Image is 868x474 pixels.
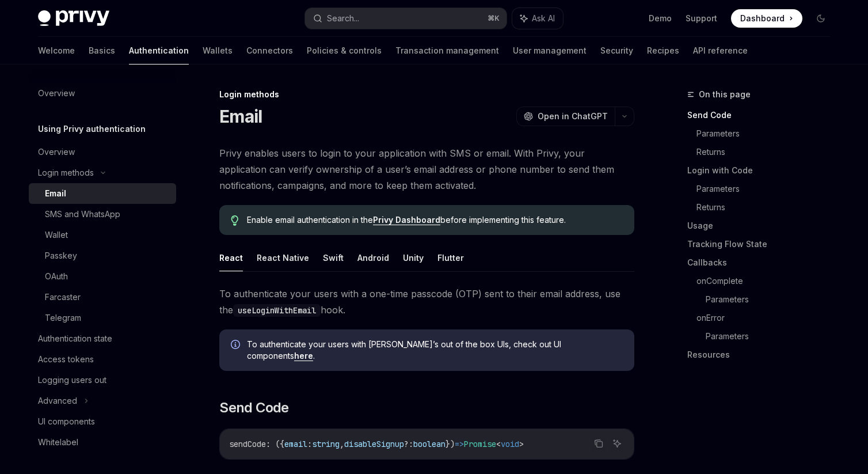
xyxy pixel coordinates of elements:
button: React Native [257,244,309,271]
a: SMS and WhatsApp [29,204,176,225]
div: Email [45,187,66,200]
button: Toggle dark mode [812,9,830,28]
a: Policies & controls [307,37,382,65]
div: Whitelabel [38,435,78,449]
div: Farcaster [45,290,81,304]
code: useLoginWithEmail [233,304,321,317]
span: string [312,439,340,449]
div: UI components [38,415,95,429]
span: sendCode [229,439,266,449]
span: To authenticate your users with [PERSON_NAME]’s out of the box UIs, check out UI components . [247,339,623,362]
span: Enable email authentication in the before implementing this feature. [247,214,623,226]
a: Tracking Flow State [687,235,839,253]
span: : ({ [266,439,284,449]
div: Overview [38,145,75,159]
div: Login methods [38,166,94,180]
a: Email [29,183,176,204]
button: Android [357,244,389,271]
a: API reference [693,37,748,65]
div: Advanced [38,394,77,408]
a: Basics [89,37,115,65]
a: Authentication [129,37,189,65]
span: void [501,439,519,449]
a: Welcome [38,37,75,65]
h5: Using Privy authentication [38,122,146,136]
a: Parameters [696,180,839,198]
a: Connectors [246,37,293,65]
div: Authentication state [38,332,112,346]
span: email [284,439,307,449]
a: Demo [649,13,672,24]
span: => [455,439,464,449]
button: Swift [323,244,344,271]
button: Copy the contents from the code block [591,436,606,451]
a: Parameters [706,290,839,309]
a: Usage [687,217,839,235]
a: Send Code [687,106,839,124]
div: Wallet [45,228,68,242]
img: dark logo [38,10,109,26]
button: Ask AI [610,436,625,451]
button: Flutter [437,244,464,271]
a: User management [513,37,587,65]
svg: Info [231,340,242,351]
a: onError [696,309,839,327]
div: Login methods [219,89,634,100]
a: Parameters [696,124,839,143]
a: OAuth [29,266,176,287]
span: Send Code [219,399,289,417]
a: Parameters [706,327,839,346]
div: Search... [327,12,359,25]
a: Privy Dashboard [373,215,440,225]
a: onComplete [696,272,839,290]
span: Open in ChatGPT [538,111,608,122]
span: On this page [699,88,751,101]
div: Overview [38,86,75,100]
div: Telegram [45,311,81,325]
div: Passkey [45,249,77,263]
a: Returns [696,143,839,161]
span: : [307,439,312,449]
a: Dashboard [731,9,802,28]
a: Telegram [29,308,176,328]
a: Security [600,37,633,65]
div: Logging users out [38,373,106,387]
button: Open in ChatGPT [516,107,615,126]
a: Wallets [203,37,233,65]
a: here [294,351,313,361]
button: Search...⌘K [305,8,507,29]
span: < [496,439,501,449]
div: SMS and WhatsApp [45,207,120,221]
button: Ask AI [512,8,563,29]
h1: Email [219,106,262,127]
a: Wallet [29,225,176,245]
span: boolean [413,439,446,449]
a: Login with Code [687,161,839,180]
span: ⌘ K [488,14,500,23]
span: Ask AI [532,13,555,24]
svg: Tip [231,215,239,226]
span: Privy enables users to login to your application with SMS or email. With Privy, your application ... [219,145,634,194]
a: Access tokens [29,349,176,370]
a: Logging users out [29,370,176,390]
a: Overview [29,83,176,104]
span: disableSignup [344,439,404,449]
span: }) [446,439,455,449]
a: Recipes [647,37,679,65]
a: Transaction management [395,37,499,65]
span: , [340,439,344,449]
button: Unity [403,244,424,271]
a: UI components [29,411,176,432]
a: Callbacks [687,253,839,272]
span: To authenticate your users with a one-time passcode (OTP) sent to their email address, use the hook. [219,286,634,318]
span: ?: [404,439,413,449]
div: Access tokens [38,352,94,366]
a: Passkey [29,245,176,266]
a: Overview [29,142,176,162]
a: Support [686,13,717,24]
span: Promise [464,439,496,449]
button: React [219,244,243,271]
a: Authentication state [29,328,176,349]
a: Returns [696,198,839,217]
a: Whitelabel [29,432,176,453]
